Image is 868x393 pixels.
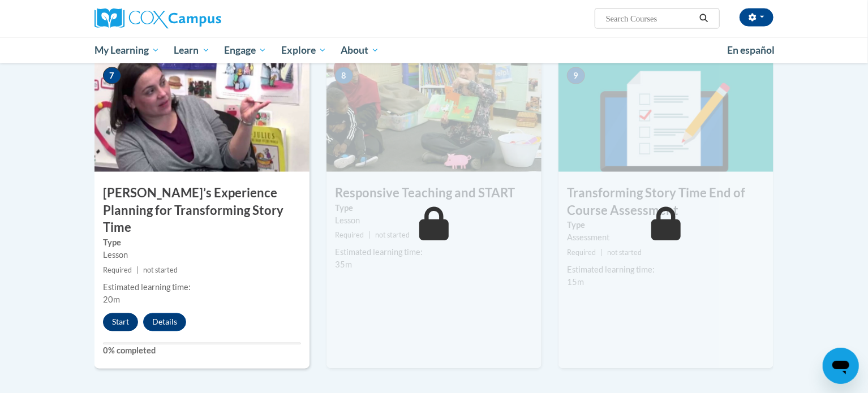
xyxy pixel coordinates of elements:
[567,264,765,277] div: Estimated learning time:
[375,231,410,240] span: not started
[720,38,782,62] a: En español
[335,231,364,240] span: Required
[174,44,210,57] span: Learn
[224,44,267,57] span: Engage
[136,266,139,275] span: |
[335,202,533,214] label: Type
[103,67,121,84] span: 7
[605,12,695,25] input: Search Courses
[740,8,774,27] button: Account Settings
[558,59,774,172] img: Course Image
[567,232,765,244] div: Assessment
[335,260,352,270] span: 35m
[103,249,301,262] div: Lesson
[727,44,775,56] span: En español
[143,313,186,331] button: Details
[94,44,160,57] span: My Learning
[335,247,533,259] div: Estimated learning time:
[94,184,310,236] h3: [PERSON_NAME]’s Experience Planning for Transforming Story Time
[87,37,167,63] a: My Learning
[103,345,301,357] label: 0% completed
[335,67,353,84] span: 8
[600,249,603,257] span: |
[281,44,326,57] span: Explore
[167,37,217,63] a: Learn
[143,266,178,275] span: not started
[78,37,790,63] div: Main menu
[567,278,584,287] span: 15m
[103,295,120,305] span: 20m
[823,348,859,384] iframe: Button to launch messaging window
[103,282,301,294] div: Estimated learning time:
[341,44,379,57] span: About
[217,37,274,63] a: Engage
[94,59,310,172] img: Course Image
[567,249,596,257] span: Required
[607,249,642,257] span: not started
[335,214,533,227] div: Lesson
[326,59,542,172] img: Course Image
[326,184,542,202] h3: Responsive Teaching and START
[103,237,301,249] label: Type
[368,231,371,240] span: |
[567,67,585,84] span: 9
[334,37,387,63] a: About
[94,8,221,29] img: Cox Campus
[103,266,132,275] span: Required
[274,37,334,63] a: Explore
[558,184,774,219] h3: Transforming Story Time End of Course Assessment
[94,8,310,29] a: Cox Campus
[695,12,712,25] button: Search
[103,313,138,331] button: Start
[567,219,765,232] label: Type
